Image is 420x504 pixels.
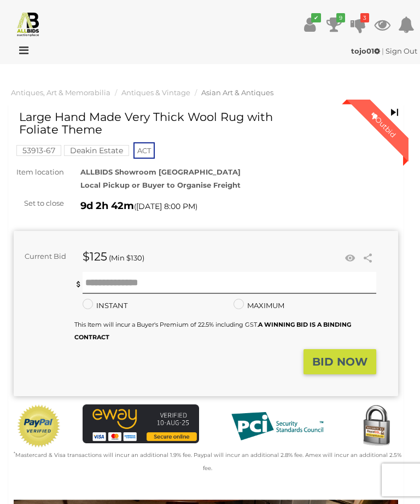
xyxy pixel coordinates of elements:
img: Allbids.com.au [15,11,41,37]
a: Deakin Estate [64,146,129,155]
mark: Deakin Estate [64,145,129,156]
strong: Local Pickup or Buyer to Organise Freight [80,181,241,189]
span: (Min $130) [109,253,144,262]
label: INSTANT [83,299,127,312]
div: Current Bid [14,250,74,263]
i: 3 [360,13,369,22]
a: tojo01 [351,47,382,55]
i: ✔ [311,13,321,22]
img: Official PayPal Seal [16,404,61,448]
li: Watch this item [342,250,358,267]
small: Mastercard & Visa transactions will incur an additional 1.9% fee. Paypal will incur an additional... [14,451,401,471]
a: Asian Art & Antiques [201,88,273,97]
i: 9 [336,13,345,22]
div: Set to close [5,197,72,210]
mark: 53913-67 [16,145,61,156]
span: ACT [133,142,155,159]
a: 53913-67 [16,146,61,155]
button: BID NOW [304,349,376,375]
strong: $125 [83,250,107,263]
div: Item location [5,166,72,178]
span: | [382,47,384,55]
img: PCI DSS compliant [223,404,332,448]
small: This Item will incur a Buyer's Premium of 22.5% including GST. [74,321,351,341]
strong: ALLBIDS Showroom [GEOGRAPHIC_DATA] [80,167,241,176]
label: MAXIMUM [234,299,284,312]
strong: 9d 2h 42m [80,200,134,212]
strong: tojo01 [351,47,380,55]
img: eWAY Payment Gateway [83,404,199,443]
div: Outbid [358,100,409,150]
a: 9 [326,15,342,34]
span: ( ) [134,202,197,211]
a: Sign Out [386,47,417,55]
img: Secured by Rapid SSL [354,404,398,448]
a: 3 [350,15,366,34]
a: Antiques, Art & Memorabilia [11,88,110,97]
h1: Large Hand Made Very Thick Wool Rug with Foliate Theme [19,111,301,136]
a: ✔ [302,15,318,34]
strong: BID NOW [312,355,367,368]
a: Antiques & Vintage [121,88,190,97]
span: [DATE] 8:00 PM [136,201,195,211]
